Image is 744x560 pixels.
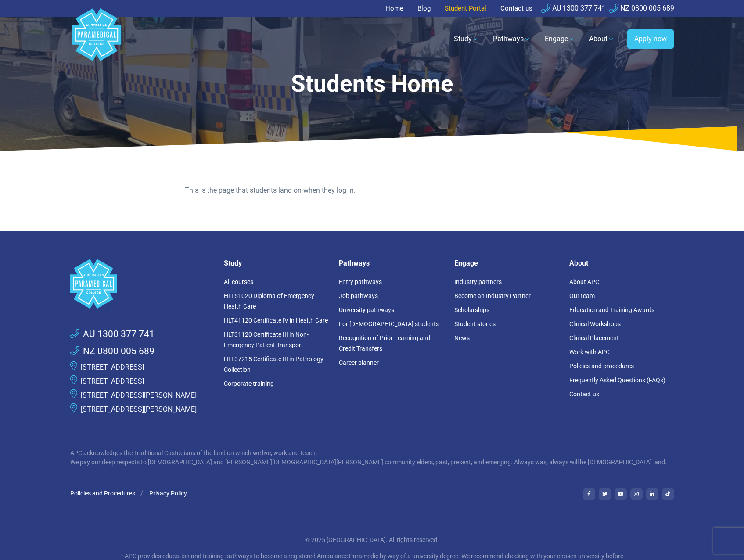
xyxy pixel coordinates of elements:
[339,306,394,313] a: University pathways
[569,348,610,355] a: Work with APC
[569,259,674,267] h5: About
[149,490,187,497] a: Privacy Policy
[115,535,629,545] p: © 2025 [GEOGRAPHIC_DATA]. All rights reserved.
[70,345,155,359] a: NZ 0800 005 689
[569,391,599,398] a: Contact us
[339,292,378,299] a: Job pathways
[185,185,559,196] p: This is the page that students land on when they log in.
[454,292,531,299] a: Become an Industry Partner
[70,327,155,341] a: AU 1300 377 741
[146,70,599,98] h1: Students Home
[541,4,606,12] a: AU 1300 377 741
[81,405,197,413] a: [STREET_ADDRESS][PERSON_NAME]
[584,27,620,51] a: About
[339,334,430,352] a: Recognition of Prior Learning and Credit Transfers
[569,334,619,341] a: Clinical Placement
[81,377,144,385] a: [STREET_ADDRESS]
[449,27,484,51] a: Study
[224,317,328,324] a: HLT41120 Certificate IV in Health Care
[569,278,599,285] a: About APC
[224,331,309,348] a: HLT31120 Certificate III in Non-Emergency Patient Transport
[569,363,634,370] a: Policies and procedures
[627,29,674,49] a: Apply now
[539,27,580,51] a: Engage
[609,4,674,12] a: NZ 0800 005 689
[224,259,329,267] h5: Study
[569,292,595,299] a: Our team
[339,320,439,327] a: For [DEMOGRAPHIC_DATA] students
[224,278,253,285] a: All courses
[454,259,559,267] h5: Engage
[70,259,213,309] a: Space
[224,380,274,387] a: Corporate training
[488,27,536,51] a: Pathways
[454,334,470,341] a: News
[70,17,123,61] a: Australian Paramedical College
[339,278,382,285] a: Entry pathways
[70,449,674,467] p: APC acknowledges the Traditional Custodians of the land on which we live, work and teach. We pay ...
[70,490,135,497] a: Policies and Procedures
[339,259,444,267] h5: Pathways
[224,355,323,373] a: HLT37215 Certificate III in Pathology Collection
[454,320,496,327] a: Student stories
[81,391,197,399] a: [STREET_ADDRESS][PERSON_NAME]
[569,320,621,327] a: Clinical Workshops
[81,363,144,371] a: [STREET_ADDRESS]
[224,292,314,310] a: HLT51020 Diploma of Emergency Health Care
[569,377,665,384] a: Frequently Asked Questions (FAQs)
[454,278,502,285] a: Industry partners
[569,306,654,313] a: Education and Training Awards
[454,306,489,313] a: Scholarships
[339,359,379,366] a: Career planner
